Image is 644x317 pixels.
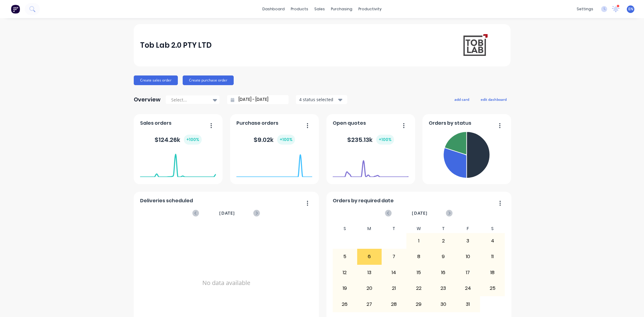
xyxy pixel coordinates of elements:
[480,265,505,280] div: 18
[376,135,394,145] div: + 100 %
[382,281,406,296] div: 21
[456,233,480,248] div: 3
[382,224,406,233] div: T
[140,39,212,51] div: Tob Lab 2.0 PTY LTD
[11,5,20,14] img: Factory
[480,281,505,296] div: 25
[407,265,431,280] div: 15
[574,5,596,14] div: settings
[407,233,431,248] div: 1
[288,5,311,14] div: products
[462,33,488,58] img: Tob Lab 2.0 PTY LTD
[429,120,471,127] span: Orders by status
[355,5,385,14] div: productivity
[412,210,428,216] span: [DATE]
[134,94,161,106] div: Overview
[259,5,288,14] a: dashboard
[333,296,357,312] div: 26
[357,249,382,264] div: 6
[155,135,202,145] div: $ 124.26k
[332,224,357,233] div: S
[407,296,431,312] div: 29
[407,281,431,296] div: 22
[357,296,382,312] div: 27
[277,135,295,145] div: + 100 %
[431,296,455,312] div: 30
[480,224,505,233] div: S
[431,224,456,233] div: T
[333,265,357,280] div: 12
[140,120,171,127] span: Sales orders
[333,120,366,127] span: Open quotes
[480,233,505,248] div: 4
[236,120,278,127] span: Purchase orders
[140,197,193,204] span: Deliveries scheduled
[406,224,431,233] div: W
[431,233,455,248] div: 2
[183,75,234,85] button: Create purchase order
[431,265,455,280] div: 16
[431,281,455,296] div: 23
[296,95,347,104] button: 4 status selected
[407,249,431,264] div: 8
[382,296,406,312] div: 28
[382,265,406,280] div: 14
[184,135,202,145] div: + 100 %
[311,5,328,14] div: sales
[382,249,406,264] div: 7
[477,95,511,103] button: edit dashboard
[134,75,178,85] button: Create sales order
[456,224,480,233] div: F
[456,296,480,312] div: 31
[357,224,382,233] div: M
[254,135,295,145] div: $ 9.02k
[431,249,455,264] div: 9
[328,5,355,14] div: purchasing
[456,265,480,280] div: 17
[480,249,505,264] div: 11
[456,249,480,264] div: 10
[347,135,394,145] div: $ 235.13k
[299,96,337,103] div: 4 status selected
[333,281,357,296] div: 19
[450,95,473,103] button: add card
[628,6,633,12] span: EN
[219,210,235,216] span: [DATE]
[456,281,480,296] div: 24
[333,249,357,264] div: 5
[357,281,382,296] div: 20
[357,265,382,280] div: 13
